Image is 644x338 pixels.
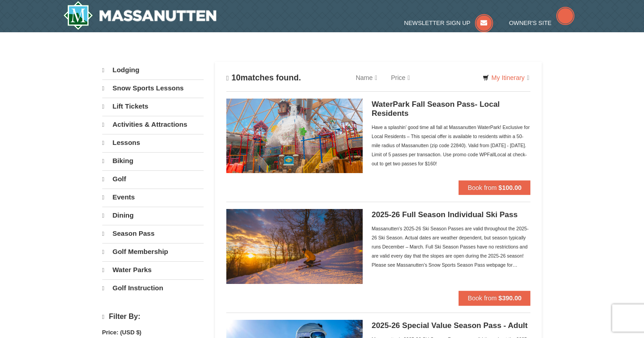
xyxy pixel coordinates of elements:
[102,313,204,321] h4: Filter By:
[226,209,363,283] img: 6619937-208-2295c65e.jpg
[102,116,204,133] a: Activities & Attractions
[372,321,531,330] h5: 2025-26 Special Value Season Pass - Adult
[102,80,204,97] a: Snow Sports Lessons
[102,189,204,206] a: Events
[102,134,204,151] a: Lessons
[459,180,530,195] button: Book from $100.00
[102,279,204,297] a: Golf Instruction
[509,20,552,26] span: Owner's Site
[63,1,217,30] img: Massanutten Resort Logo
[102,152,204,169] a: Biking
[477,71,535,84] a: My Itinerary
[372,224,531,269] div: Massanutten's 2025-26 Ski Season Passes are valid throughout the 2025-26 Ski Season. Actual dates...
[231,73,240,82] span: 10
[102,261,204,278] a: Water Parks
[102,329,142,336] strong: Price: (USD $)
[102,207,204,224] a: Dining
[226,99,363,173] img: 6619937-212-8c750e5f.jpg
[468,184,497,191] span: Book from
[384,69,417,87] a: Price
[372,210,531,219] h5: 2025-26 Full Season Individual Ski Pass
[372,100,531,118] h5: WaterPark Fall Season Pass- Local Residents
[468,294,497,302] span: Book from
[499,184,522,191] strong: $100.00
[102,243,204,260] a: Golf Membership
[102,62,204,79] a: Lodging
[372,123,531,168] div: Have a splashin' good time all fall at Massanutten WaterPark! Exclusive for Local Residents – Thi...
[404,20,470,26] span: Newsletter Sign Up
[459,291,530,305] button: Book from $390.00
[63,1,217,30] a: Massanutten Resort
[349,69,384,87] a: Name
[102,225,204,242] a: Season Pass
[404,20,493,26] a: Newsletter Sign Up
[509,20,574,26] a: Owner's Site
[499,294,522,302] strong: $390.00
[102,170,204,188] a: Golf
[102,98,204,115] a: Lift Tickets
[226,73,301,83] h4: matches found.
